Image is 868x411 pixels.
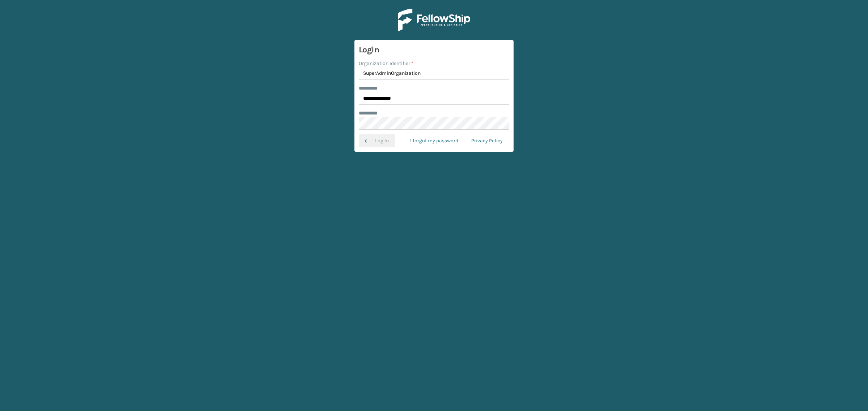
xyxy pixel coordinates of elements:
img: Logo [398,9,470,31]
label: Organization Identifier [359,60,413,67]
button: Log In [359,134,395,147]
a: I forgot my password [404,134,465,147]
a: Privacy Policy [465,134,509,147]
h3: Login [359,44,509,55]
